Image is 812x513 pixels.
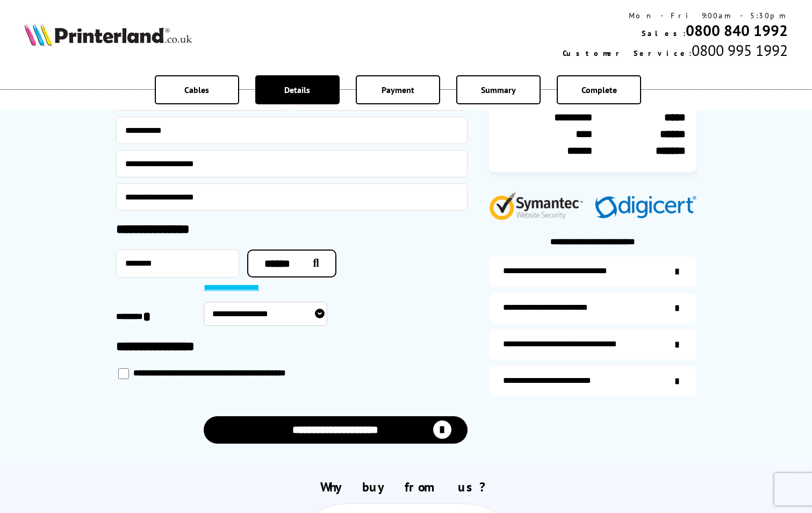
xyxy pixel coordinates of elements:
[489,330,696,360] a: additional-cables
[481,84,516,95] span: Summary
[284,84,310,95] span: Details
[489,293,696,323] a: items-arrive
[581,84,617,95] span: Complete
[382,84,414,95] span: Payment
[686,20,788,40] a: 0800 840 1992
[184,84,209,95] span: Cables
[24,479,787,495] h2: Why buy from us?
[563,11,788,20] div: Mon - Fri 9:00am - 5:30pm
[692,40,788,60] span: 0800 995 1992
[563,48,692,58] span: Customer Service:
[24,23,192,46] img: Printerland Logo
[489,256,696,287] a: additional-ink
[489,366,696,396] a: secure-website
[642,28,686,38] span: Sales:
